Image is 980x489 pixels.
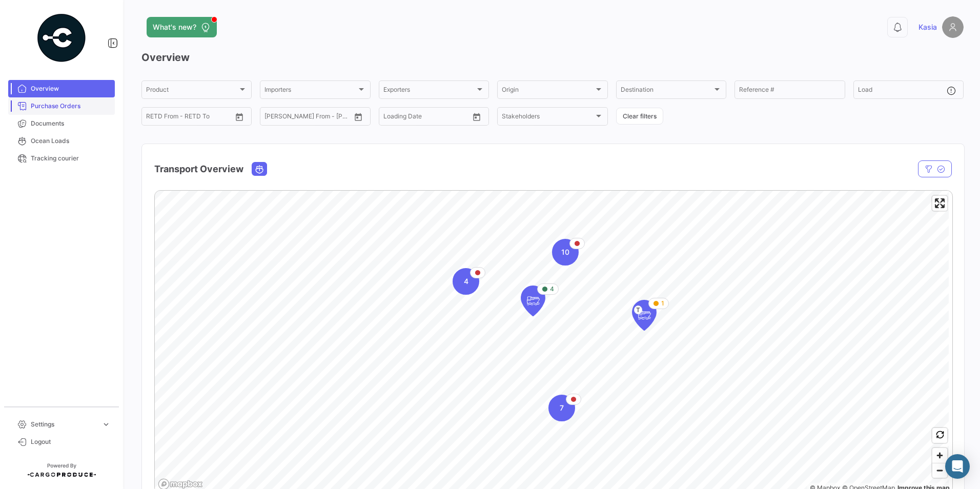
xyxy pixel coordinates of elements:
span: Tracking courier [31,154,111,163]
span: Purchase Orders [31,101,111,111]
span: Destination [621,88,712,95]
button: Open calendar [469,109,484,125]
span: 4 [464,276,468,287]
div: Map marker [548,395,575,421]
input: To [168,114,209,121]
div: Abrir Intercom Messenger [945,454,970,479]
span: Overview [31,84,111,93]
button: Clear filters [616,108,663,125]
span: Importers [264,88,356,95]
h4: Transport Overview [154,162,243,176]
span: Zoom out [932,463,947,478]
span: 1 [661,299,664,308]
input: From [146,114,160,121]
a: Tracking courier [8,150,115,167]
button: Zoom out [932,463,947,478]
a: Documents [8,115,115,132]
a: Ocean Loads [8,132,115,150]
button: Ocean [252,162,267,175]
div: Map marker [632,300,657,331]
span: Settings [31,420,97,429]
button: Open calendar [232,109,247,125]
span: Kasia [918,22,937,32]
h3: Overview [141,50,964,65]
input: From [264,114,279,121]
span: Origin [502,88,594,95]
input: To [286,114,327,121]
button: Open calendar [351,109,366,125]
div: Map marker [453,268,479,295]
span: 4 [550,284,554,294]
span: Product [146,88,238,95]
span: Exporters [383,88,475,95]
span: Stakeholders [502,114,594,121]
img: powered-by.png [36,12,87,64]
input: From [383,114,398,121]
img: placeholder-user.png [942,16,964,38]
span: Documents [31,119,111,128]
button: What's new? [147,17,217,37]
button: Zoom in [932,448,947,463]
span: 10 [561,247,569,257]
div: Map marker [521,286,545,316]
a: Purchase Orders [8,97,115,115]
span: Logout [31,437,111,446]
div: Map marker [552,239,579,266]
span: expand_more [101,420,111,429]
span: Ocean Loads [31,136,111,146]
span: T [634,305,642,314]
a: Overview [8,80,115,97]
span: 7 [560,403,564,413]
input: To [405,114,446,121]
button: Enter fullscreen [932,196,947,211]
span: What's new? [153,22,196,32]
